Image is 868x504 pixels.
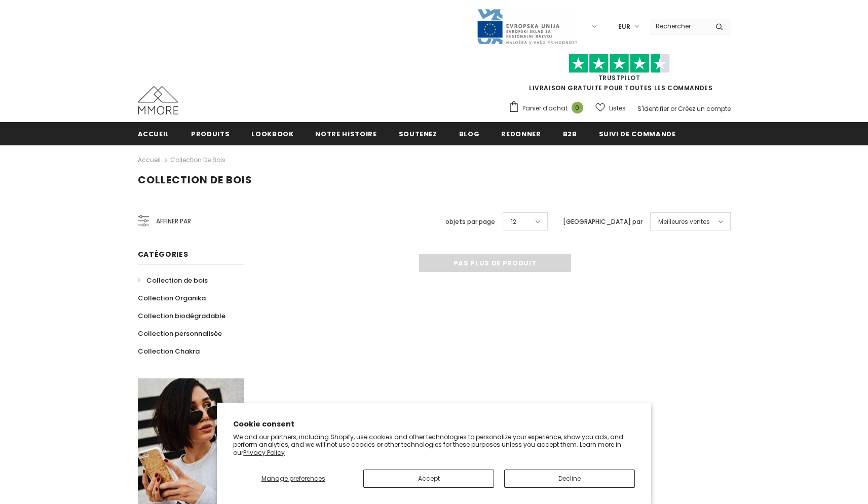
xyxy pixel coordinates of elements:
[445,217,495,227] label: objets par page
[138,329,222,338] span: Collection personnalisée
[138,272,208,289] a: Collection de bois
[399,122,437,145] a: soutenez
[501,129,541,139] span: Redonner
[569,54,670,73] img: Faites confiance aux étoiles pilotes
[138,249,188,259] span: Catégories
[598,73,640,82] a: TrustPilot
[501,122,541,145] a: Redonner
[459,129,480,139] span: Blog
[459,122,480,145] a: Blog
[191,129,230,139] span: Produits
[637,104,669,113] a: S'identifier
[504,470,635,488] button: Decline
[261,474,325,483] span: Manage preferences
[170,156,225,164] a: Collection de bois
[138,346,200,356] span: Collection Chakra
[243,448,285,457] a: Privacy Policy
[563,122,577,145] a: B2B
[138,129,170,139] span: Accueil
[508,101,588,116] a: Panier d'achat 0
[522,103,568,113] span: Panier d'achat
[595,99,626,117] a: Listes
[315,122,376,145] a: Notre histoire
[609,103,626,113] span: Listes
[511,217,516,227] span: 12
[138,293,206,303] span: Collection Organika
[251,129,293,139] span: Lookbook
[146,276,208,285] span: Collection de bois
[138,86,178,114] img: Cas MMORE
[138,122,170,145] a: Accueil
[138,173,252,187] span: Collection de bois
[508,58,731,92] span: LIVRAISON GRATUITE POUR TOUTES LES COMMANDES
[138,307,225,325] a: Collection biodégradable
[251,122,293,145] a: Lookbook
[138,289,206,307] a: Collection Organika
[563,129,577,139] span: B2B
[138,325,222,342] a: Collection personnalisée
[191,122,230,145] a: Produits
[363,470,494,488] button: Accept
[658,217,710,227] span: Meilleures ventes
[233,419,635,430] h2: Cookie consent
[399,129,437,139] span: soutenez
[138,311,225,321] span: Collection biodégradable
[678,104,731,113] a: Créez un compte
[233,470,353,488] button: Manage preferences
[599,129,676,139] span: Suivi de commande
[618,22,630,32] span: EUR
[563,217,643,227] label: [GEOGRAPHIC_DATA] par
[138,154,161,166] a: Accueil
[599,122,676,145] a: Suivi de commande
[156,216,191,227] span: Affiner par
[476,22,578,30] a: Javni Razpis
[233,433,635,457] p: We and our partners, including Shopify, use cookies and other technologies to personalize your ex...
[138,342,200,360] a: Collection Chakra
[315,129,376,139] span: Notre histoire
[572,102,583,113] span: 0
[670,104,676,113] span: or
[650,19,708,33] input: Search Site
[476,8,578,45] img: Javni Razpis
